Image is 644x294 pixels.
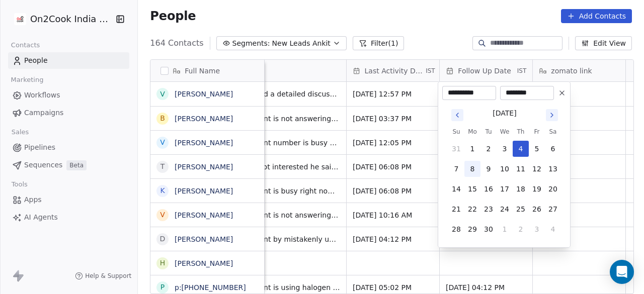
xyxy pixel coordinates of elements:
[529,181,545,197] button: 19
[545,201,561,217] button: 27
[480,221,497,237] button: 30
[464,127,480,137] th: Monday
[529,141,545,157] button: 5
[513,161,529,177] button: 11
[497,181,513,197] button: 17
[448,127,464,137] th: Sunday
[513,141,529,157] button: 4
[448,141,464,157] button: 31
[493,108,516,119] div: [DATE]
[464,221,480,237] button: 29
[448,221,464,237] button: 28
[513,181,529,197] button: 18
[497,201,513,217] button: 24
[464,141,480,157] button: 1
[497,141,513,157] button: 3
[464,181,480,197] button: 15
[480,127,497,137] th: Tuesday
[448,181,464,197] button: 14
[513,201,529,217] button: 25
[529,161,545,177] button: 12
[497,221,513,237] button: 1
[464,161,480,177] button: 8
[545,141,561,157] button: 6
[448,161,464,177] button: 7
[464,201,480,217] button: 22
[545,221,561,237] button: 4
[529,221,545,237] button: 3
[480,201,497,217] button: 23
[448,201,464,217] button: 21
[497,127,513,137] th: Wednesday
[513,221,529,237] button: 2
[545,161,561,177] button: 13
[545,108,559,122] button: Go to next month
[450,108,464,122] button: Go to previous month
[480,161,497,177] button: 9
[497,161,513,177] button: 10
[529,201,545,217] button: 26
[545,181,561,197] button: 20
[480,141,497,157] button: 2
[529,127,545,137] th: Friday
[480,181,497,197] button: 16
[545,127,561,137] th: Saturday
[513,127,529,137] th: Thursday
